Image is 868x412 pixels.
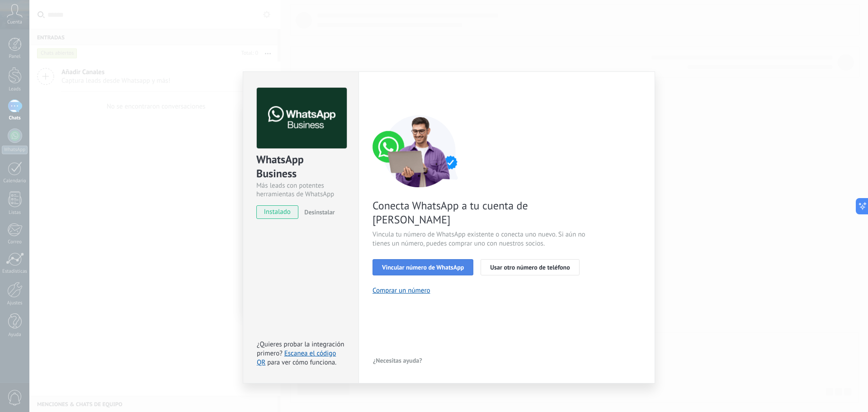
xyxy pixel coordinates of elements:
img: logo_main.png [257,88,347,149]
button: ¿Necesitas ayuda? [373,354,423,367]
span: Usar otro número de teléfono [490,264,570,270]
button: Usar otro número de teléfono [481,259,579,275]
span: ¿Necesitas ayuda? [373,357,422,364]
span: instalado [257,205,298,219]
div: Más leads con potentes herramientas de WhatsApp [256,181,345,199]
img: connect number [373,115,467,187]
button: Comprar un número [373,286,430,295]
span: Vincula tu número de WhatsApp existente o conecta uno nuevo. Si aún no tienes un número, puedes c... [373,230,588,248]
span: para ver cómo funciona. [267,358,336,367]
span: Vincular número de WhatsApp [382,264,464,270]
span: ¿Quieres probar la integración primero? [257,340,344,358]
button: Vincular número de WhatsApp [373,259,473,275]
span: Conecta WhatsApp a tu cuenta de [PERSON_NAME] [373,199,588,227]
span: Desinstalar [304,208,335,216]
a: Escanea el código QR [257,349,336,367]
div: WhatsApp Business [256,152,345,181]
button: Desinstalar [301,205,335,219]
